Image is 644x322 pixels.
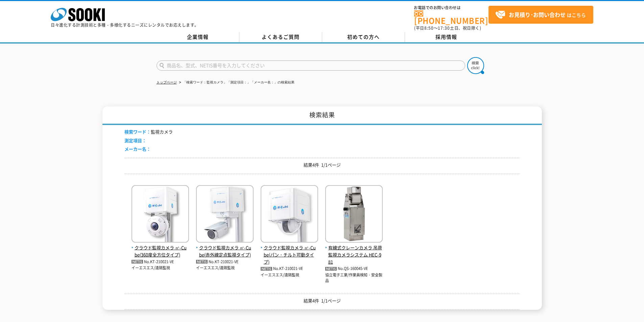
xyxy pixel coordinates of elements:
a: [PHONE_NUMBER] [414,10,488,24]
a: クラウド監視カメラ ㎥-Cube(赤外線定点監視タイプ) [196,237,254,258]
span: (平日 ～ 土日、祝日除く) [414,25,481,31]
span: 8:50 [424,25,434,31]
img: ㎥-Cube(360度全方位タイプ) [132,185,189,244]
span: クラウド監視カメラ ㎥-Cube(赤外線定点監視タイプ) [196,244,254,258]
p: 協立電子工業/作業員検知・安全製品 [325,272,383,283]
a: 初めての方へ [322,32,405,42]
span: メーカー名： [124,146,151,152]
p: 日々進化する計測技術と多種・多様化するニーズにレンタルでお応えします。 [51,23,199,27]
a: クラウド監視カメラ ㎥-Cube(パン・チルト可動タイプ) [261,237,318,265]
a: 有線式クレーンカメラ 吊荷監視カメラシステム HEC-981 [325,237,383,265]
p: No.KT-210021-VE [196,258,254,266]
strong: お見積り･お問い合わせ [509,10,566,19]
span: 初めての方へ [347,33,380,41]
a: クラウド監視カメラ ㎥-Cube(360度全方位タイプ) [132,237,189,258]
span: 検索ワード： [124,128,151,135]
input: 商品名、型式、NETIS番号を入力してください [157,60,465,71]
span: お電話でのお問い合わせは [414,6,488,10]
a: 採用情報 [405,32,488,42]
img: ㎥-Cube(パン・チルト可動タイプ) [261,185,318,244]
p: No.KT-210021-VE [132,258,189,266]
span: はこちら [495,10,586,20]
a: トップページ [157,80,177,84]
p: イーエスエス/遠隔監視 [132,265,189,271]
p: イーエスエス/遠隔監視 [261,272,318,278]
p: No.QS-160045-VE [325,265,383,272]
a: よくあるご質問 [239,32,322,42]
p: 結果4件 1/1ページ [124,297,520,304]
span: クラウド監視カメラ ㎥-Cube(パン・チルト可動タイプ) [261,244,318,265]
span: 測定項目： [124,137,146,144]
img: ㎥-Cube(赤外線定点監視タイプ) [196,185,254,244]
span: クラウド監視カメラ ㎥-Cube(360度全方位タイプ) [132,244,189,258]
a: お見積り･お問い合わせはこちら [488,6,593,24]
a: 企業情報 [157,32,239,42]
h1: 検索結果 [102,106,542,125]
img: btn_search.png [467,57,484,74]
span: 17:30 [438,25,450,31]
img: HEC-981 [325,185,383,244]
p: イーエスエス/遠隔監視 [196,265,254,271]
li: 監視カメラ [124,128,173,135]
p: No.KT-210021-VE [261,265,318,272]
span: 有線式クレーンカメラ 吊荷監視カメラシステム HEC-981 [325,244,383,265]
p: 結果4件 1/1ページ [124,162,520,169]
li: 「検索ワード：監視カメラ」「測定項目：」「メーカー名：」の検索結果 [178,79,294,86]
